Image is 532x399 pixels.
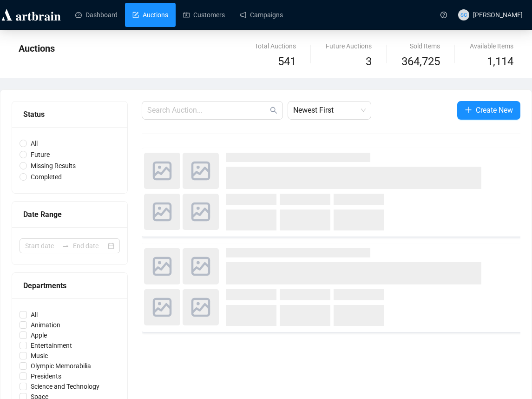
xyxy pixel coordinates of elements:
[19,43,55,54] span: Auctions
[470,41,513,51] div: Available Items
[23,108,116,120] div: Status
[144,194,180,230] img: photo.svg
[270,107,277,114] span: search
[27,161,79,171] span: Missing Results
[73,241,106,251] input: End date
[401,53,440,71] span: 364,725
[401,41,440,51] div: Sold Items
[144,248,180,284] img: photo.svg
[62,242,69,250] span: to
[25,241,58,251] input: Start date
[23,280,116,291] div: Departments
[62,242,69,250] span: swap-right
[147,105,268,116] input: Search Auction...
[457,101,520,120] button: Create New
[487,53,513,71] span: 1,114
[278,55,296,68] span: 541
[476,104,513,116] span: Create New
[27,361,95,371] span: Olympic Memorabilia
[183,289,219,325] img: photo.svg
[144,153,180,189] img: photo.svg
[27,340,76,351] span: Entertainment
[27,172,66,182] span: Completed
[473,11,523,19] span: [PERSON_NAME]
[293,101,366,119] span: Newest First
[144,289,180,325] img: photo.svg
[465,106,472,114] span: plus
[183,248,219,284] img: photo.svg
[27,351,52,361] span: Music
[460,10,467,19] span: SC
[27,310,41,320] span: All
[183,153,219,189] img: photo.svg
[183,3,225,27] a: Customers
[27,138,41,149] span: All
[326,41,372,51] div: Future Auctions
[23,209,116,220] div: Date Range
[366,55,372,68] span: 3
[255,41,296,51] div: Total Auctions
[75,3,118,27] a: Dashboard
[27,330,51,340] span: Apple
[440,12,447,18] span: question-circle
[183,194,219,230] img: photo.svg
[132,3,168,27] a: Auctions
[240,3,283,27] a: Campaigns
[27,371,65,381] span: Presidents
[27,381,103,392] span: Science and Technology
[27,149,53,160] span: Future
[27,320,64,330] span: Animation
